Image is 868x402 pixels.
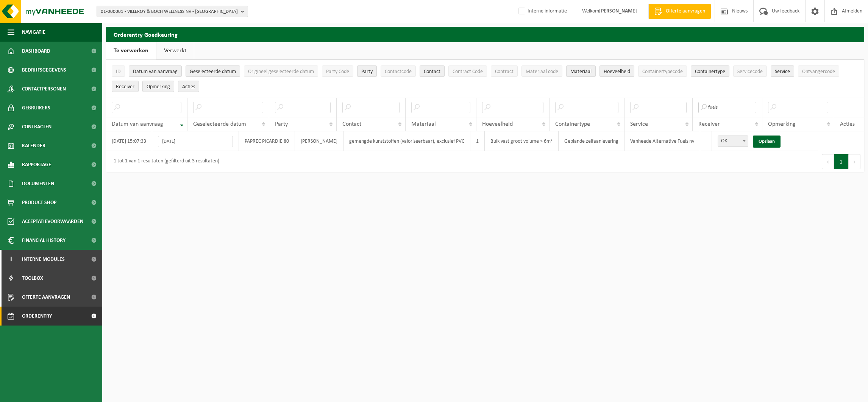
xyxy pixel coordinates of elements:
[182,84,195,90] span: Acties
[22,231,66,250] span: Financial History
[453,69,483,75] span: Contract Code
[849,154,860,169] button: Next
[147,84,170,90] span: Opmerking
[775,69,790,75] span: Service
[638,65,687,77] button: ContainertypecodeContainertypecode: Activate to sort
[186,65,240,77] button: Geselecteerde datumGeselecteerde datum: Activate to sort
[491,65,518,77] button: ContractContract: Activate to sort
[768,121,796,127] span: Opmerking
[798,65,839,77] button: OntvangercodeOntvangercode: Activate to sort
[566,65,596,77] button: MateriaalMateriaal: Activate to sort
[193,121,246,127] span: Geselecteerde datum
[570,69,592,75] span: Materiaal
[22,23,45,42] span: Navigatie
[110,155,219,168] div: 1 tot 1 van 1 resultaten (gefilterd uit 3 resultaten)
[517,6,567,17] label: Interne informatie
[178,81,199,92] button: Acties
[156,42,194,59] a: Verwerkt
[22,42,50,61] span: Dashboard
[112,81,139,92] button: ReceiverReceiver: Activate to sort
[142,81,174,92] button: OpmerkingOpmerking: Activate to sort
[22,61,66,79] span: Bedrijfsgegevens
[604,69,630,75] span: Hoeveelheid
[361,69,373,75] span: Party
[624,131,700,151] td: Vanheede Alternative Fuels nv
[411,121,436,127] span: Materiaal
[698,121,720,127] span: Receiver
[22,136,45,155] span: Kalender
[116,84,134,90] span: Receiver
[22,250,65,269] span: Interne modules
[112,121,163,127] span: Datum van aanvraag
[385,69,412,75] span: Contactcode
[190,69,236,75] span: Geselecteerde datum
[129,65,182,77] button: Datum van aanvraagDatum van aanvraag: Activate to remove sorting
[695,69,725,75] span: Containertype
[420,65,445,77] button: ContactContact: Activate to sort
[106,42,156,59] a: Te verwerken
[691,65,729,77] button: ContainertypeContainertype: Activate to sort
[526,69,558,75] span: Materiaal code
[22,98,50,117] span: Gebruikers
[106,27,864,42] h2: Orderentry Goedkeuring
[116,69,121,75] span: ID
[295,131,343,151] td: [PERSON_NAME]
[642,69,683,75] span: Containertypecode
[822,154,834,169] button: Previous
[495,69,514,75] span: Contract
[599,65,634,77] button: HoeveelheidHoeveelheid: Activate to sort
[8,250,14,269] span: I
[648,4,711,19] a: Offerte aanvragen
[424,69,440,75] span: Contact
[357,65,377,77] button: PartyParty: Activate to sort
[599,8,637,14] strong: [PERSON_NAME]
[22,174,54,193] span: Documenten
[718,136,748,146] span: OK
[802,69,835,75] span: Ontvangercode
[22,193,56,212] span: Product Shop
[112,65,125,77] button: IDID: Activate to sort
[559,131,624,151] td: Geplande zelfaanlevering
[521,65,562,77] button: Materiaal codeMateriaal code: Activate to sort
[326,69,349,75] span: Party Code
[485,131,559,151] td: Bulk vast groot volume > 6m³
[753,136,781,148] a: Opslaan
[22,307,86,326] span: Orderentry Goedkeuring
[244,65,318,77] button: Origineel geselecteerde datumOrigineel geselecteerde datum: Activate to sort
[834,154,849,169] button: 1
[22,117,52,136] span: Contracten
[343,131,470,151] td: gemengde kunststoffen (valoriseerbaar), exclusief PVC
[630,121,648,127] span: Service
[470,131,485,151] td: 1
[22,288,70,307] span: Offerte aanvragen
[322,65,353,77] button: Party CodeParty Code: Activate to sort
[381,65,416,77] button: ContactcodeContactcode: Activate to sort
[101,6,238,17] span: 01-000001 - VILLEROY & BOCH WELLNESS NV - [GEOGRAPHIC_DATA]
[106,131,152,151] td: [DATE] 15:07:33
[97,6,248,17] button: 01-000001 - VILLEROY & BOCH WELLNESS NV - [GEOGRAPHIC_DATA]
[22,212,83,231] span: Acceptatievoorwaarden
[555,121,590,127] span: Containertype
[448,65,487,77] button: Contract CodeContract Code: Activate to sort
[664,8,707,15] span: Offerte aanvragen
[718,136,748,147] span: OK
[22,269,43,288] span: Toolbox
[248,69,314,75] span: Origineel geselecteerde datum
[771,65,794,77] button: ServiceService: Activate to sort
[133,69,178,75] span: Datum van aanvraag
[275,121,288,127] span: Party
[733,65,767,77] button: ServicecodeServicecode: Activate to sort
[22,79,66,98] span: Contactpersonen
[840,121,855,127] span: Acties
[239,131,295,151] td: PAPREC PICARDIE 80
[482,121,513,127] span: Hoeveelheid
[342,121,361,127] span: Contact
[22,155,51,174] span: Rapportage
[737,69,763,75] span: Servicecode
